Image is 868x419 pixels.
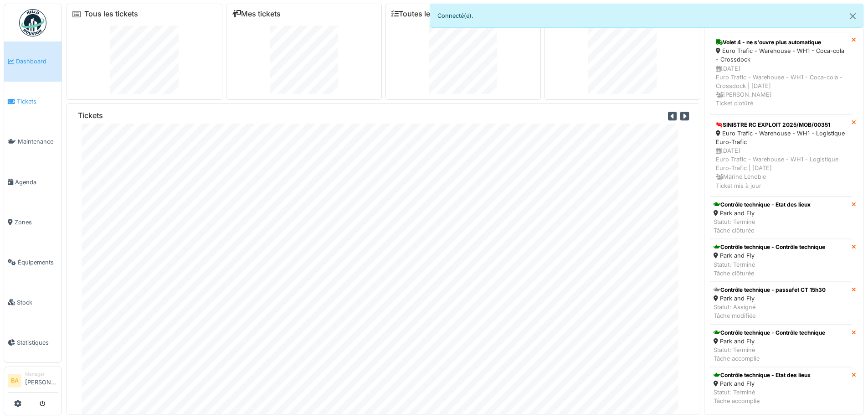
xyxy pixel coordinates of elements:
[17,97,58,106] span: Tickets
[19,9,46,36] img: Badge_color-CXgf-gQk.svg
[430,4,864,28] div: Connecté(e).
[714,337,825,346] div: Park and Fly
[716,129,846,146] div: Euro Trafic - Warehouse - WH1 - Logistique Euro-Trafic
[716,38,846,47] div: Volet 4 - ne s'ouvre plus automatique
[842,4,863,28] button: Close
[710,32,852,114] a: Volet 4 - ne s'ouvre plus automatique Euro Trafic - Warehouse - WH1 - Coca-cola - Crossdock [DATE...
[714,303,826,320] div: Statut: Assigné Tâche modifiée
[714,329,825,337] div: Contrôle technique - Contrôle technique
[18,137,58,146] span: Maintenance
[4,282,62,322] a: Stock
[710,282,852,325] a: Contrôle technique - passafet CT 15h30 Park and Fly Statut: AssignéTâche modifiée
[4,41,62,82] a: Dashboard
[15,218,58,227] span: Zones
[17,338,58,347] span: Statistiques
[25,371,58,378] div: Manager
[4,242,62,282] a: Équipements
[714,294,826,303] div: Park and Fly
[716,121,846,129] div: SINISTRE RC EXPLOIT 2025/MOB/00351
[714,346,825,363] div: Statut: Terminé Tâche accomplie
[391,10,459,18] a: Toutes les tâches
[714,201,811,209] div: Contrôle technique - Etat des lieux
[714,286,826,294] div: Contrôle technique - passafet CT 15h30
[25,371,58,390] li: [PERSON_NAME]
[714,251,825,260] div: Park and Fly
[4,322,62,362] a: Statistiques
[716,47,846,64] div: Euro Trafic - Warehouse - WH1 - Coca-cola - Crossdock
[710,325,852,367] a: Contrôle technique - Contrôle technique Park and Fly Statut: TerminéTâche accomplie
[18,258,58,267] span: Équipements
[84,10,138,18] a: Tous les tickets
[714,243,825,251] div: Contrôle technique - Contrôle technique
[78,111,103,120] h6: Tickets
[8,374,21,388] li: BA
[15,178,58,186] span: Agenda
[16,57,58,66] span: Dashboard
[710,239,852,282] a: Contrôle technique - Contrôle technique Park and Fly Statut: TerminéTâche clôturée
[232,10,281,18] a: Mes tickets
[4,122,62,162] a: Maintenance
[714,388,811,405] div: Statut: Terminé Tâche accomplie
[714,217,811,235] div: Statut: Terminé Tâche clôturée
[714,371,811,379] div: Contrôle technique - Etat des lieux
[4,202,62,242] a: Zones
[716,146,846,190] div: [DATE] Euro Trafic - Warehouse - WH1 - Logistique Euro-Trafic | [DATE] Marine Lenoble Ticket mis ...
[716,64,846,108] div: [DATE] Euro Trafic - Warehouse - WH1 - Coca-cola - Crossdock | [DATE] [PERSON_NAME] Ticket clotûré
[714,260,825,278] div: Statut: Terminé Tâche clôturée
[710,114,852,197] a: SINISTRE RC EXPLOIT 2025/MOB/00351 Euro Trafic - Warehouse - WH1 - Logistique Euro-Trafic [DATE]E...
[714,379,811,388] div: Park and Fly
[710,367,852,410] a: Contrôle technique - Etat des lieux Park and Fly Statut: TerminéTâche accomplie
[8,371,58,393] a: BA Manager[PERSON_NAME]
[710,197,852,239] a: Contrôle technique - Etat des lieux Park and Fly Statut: TerminéTâche clôturée
[17,298,58,307] span: Stock
[4,162,62,202] a: Agenda
[4,82,62,122] a: Tickets
[714,209,811,217] div: Park and Fly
